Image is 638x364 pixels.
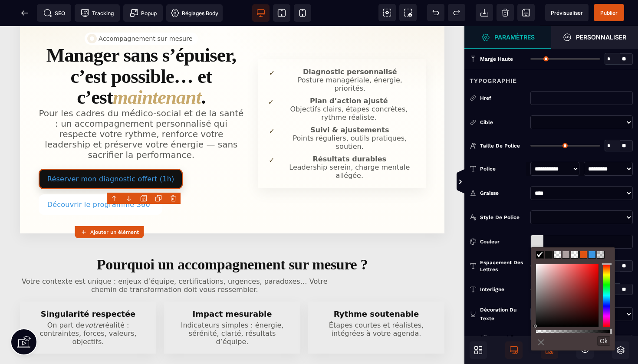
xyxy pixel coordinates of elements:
a: Découvrir le programme 360° [39,168,162,189]
span: Ouvrir les blocs [470,341,487,359]
aside: Ce que comprend l'accompagnement [258,33,426,162]
span: Afficher les vues [464,169,473,195]
span: rgba(0, 0, 0, 0) [553,251,561,259]
span: Métadata SEO [37,4,71,22]
span: ✓ [266,100,277,111]
span: rgb(0, 0, 0) [536,251,544,259]
strong: Résultats durables [313,129,387,137]
span: Aperçu [545,4,589,21]
div: Cible [470,118,526,127]
div: Objectifs clairs, étapes concrètes, rythme réaliste. [280,71,417,95]
span: Retour [16,4,33,22]
p: Étapes courtes et réalistes, intégrées à votre agenda. [316,295,437,312]
span: SEO [43,9,65,17]
span: rgba(255, 255, 255, 0.2) [571,251,579,259]
div: Couleur [480,237,526,246]
span: Afficher le desktop [505,341,523,359]
div: Décoration du texte [480,305,526,323]
span: ✓ [266,129,276,140]
span: rgb(59, 151, 227) [588,251,596,259]
p: Pour les cadres du médico-social et de la santé : un accompagnement personnalisé qui respecte vot... [39,82,244,134]
strong: Paramètres [494,34,535,40]
h1: Manager sans s’épuiser, c’est possible… et c’est . [39,19,244,82]
em: votre [84,295,102,303]
span: rgb(173, 160, 160) [562,251,570,259]
p: Votre contexte est unique : enjeux d’équipe, certifications, urgences, paradoxes… Votre chemin de... [20,251,329,268]
span: rgb(221, 83, 19) [579,251,587,259]
span: Ouvrir le gestionnaire de styles [464,26,551,49]
strong: Diagnostic personnalisé [303,42,397,50]
h3: Impact mesurable [172,283,293,292]
span: Prévisualiser [551,10,583,16]
div: Style de police [480,213,526,222]
strong: Personnaliser [576,34,626,40]
h2: Pourquoi un accompagnement sur mesure ? [20,230,444,247]
p: Indicateurs simples : énergie, sérénité, clarté, résultats d’équipe. [172,295,293,320]
span: Ouvrir les calques [612,341,629,359]
div: Points réguliers, outils pratiques, soutien. [282,100,417,125]
strong: Ajouter un élément [90,229,139,235]
div: Posture managériale, énergie, priorités. [283,42,417,66]
p: Alignement du texte [470,333,526,351]
div: Typographie [464,70,638,86]
span: Voir les composants [378,4,396,21]
span: Voir tablette [273,4,290,22]
strong: Plan d’action ajusté [310,71,388,79]
span: Créer une alerte modale [123,4,163,22]
span: Capture d'écran [399,4,417,21]
span: Popup [130,9,157,17]
span: ✓ [266,42,277,53]
span: Voir mobile [294,4,311,22]
span: Interligne [480,286,504,293]
span: Espacement des lettres [480,259,526,273]
span: Ouvrir le gestionnaire de styles [551,26,638,49]
span: Voir bureau [252,4,270,22]
span: ✓ [266,71,275,82]
p: On part de réalité : contraintes, forces, valeurs, objectifs. [28,295,148,320]
span: Rétablir [448,4,465,21]
div: Graisse [480,189,526,197]
h3: Rythme soutenable [316,283,437,292]
span: rgba(0, 0, 0, 0.14) [597,251,605,259]
button: Ok [597,336,610,346]
div: Police [480,164,526,173]
span: Importer [476,4,493,21]
span: Défaire [427,4,444,21]
em: maintenant [113,60,201,82]
span: Publier [600,10,618,16]
strong: Suivi & ajustements [310,100,389,108]
span: Réglages Body [171,9,218,17]
span: Favicon [166,4,223,22]
h3: Singularité respectée [28,283,148,292]
a: ⨯ [536,335,546,349]
span: Taille de police [480,142,520,149]
div: Leadership serein, charge mentale allégée. [282,129,417,154]
div: Href [470,94,526,102]
span: Code de suivi [75,4,120,22]
span: Accompagnement sur mesure [85,7,198,19]
span: rgb(17, 17, 17) [545,251,552,259]
span: Marge haute [480,56,513,62]
span: Enregistrer [517,4,535,21]
button: Ajouter un élément [75,226,144,238]
span: Enregistrer le contenu [594,4,624,21]
span: Nettoyage [497,4,514,21]
span: Tracking [81,9,114,17]
a: Réserver mon diagnostic offert (1h) [39,143,183,163]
